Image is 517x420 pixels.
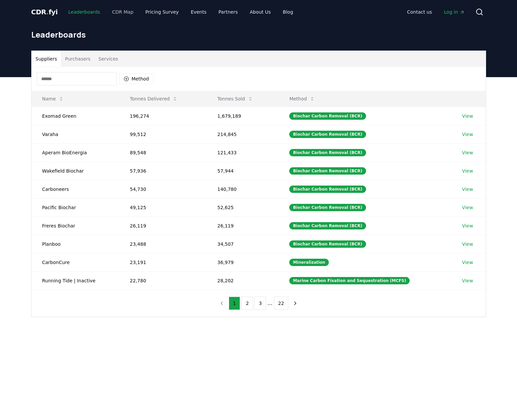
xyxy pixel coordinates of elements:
td: 28,202 [207,271,279,290]
td: Carboneers [32,180,119,198]
td: 1,679,189 [207,107,279,125]
span: Log in [444,9,464,15]
td: 89,548 [119,143,207,162]
div: Biochar Carbon Removal (BCR) [289,186,366,193]
div: Biochar Carbon Removal (BCR) [289,112,366,120]
a: Leaderboards [63,6,105,18]
td: Running Tide | Inactive [32,271,119,290]
a: Log in [439,6,470,18]
td: 57,944 [207,162,279,180]
td: 52,625 [207,198,279,216]
td: Varaha [32,125,119,143]
nav: Main [402,6,470,18]
button: Purchasers [61,51,94,67]
span: . [46,8,49,16]
td: Freres Biochar [32,216,119,235]
td: 54,730 [119,180,207,198]
div: Biochar Carbon Removal (BCR) [289,167,366,175]
span: CDR fyi [31,8,58,16]
a: View [462,241,473,247]
a: View [462,277,473,284]
td: 22,780 [119,271,207,290]
td: 121,433 [207,143,279,162]
button: next page [290,297,301,310]
a: View [462,186,473,193]
button: Name [37,92,69,105]
a: About Us [244,6,276,18]
td: CarbonCure [32,253,119,271]
div: Biochar Carbon Removal (BCR) [289,222,366,229]
td: Planboo [32,235,119,253]
td: 26,119 [119,216,207,235]
a: CDR Map [107,6,139,18]
button: Tonnes Delivered [125,92,183,105]
td: Pacific Biochar [32,198,119,216]
a: View [462,168,473,174]
button: Method [119,73,154,84]
div: Biochar Carbon Removal (BCR) [289,131,366,138]
button: Method [284,92,320,105]
a: Pricing Survey [140,6,184,18]
a: View [462,149,473,156]
a: Partners [213,6,243,18]
div: Biochar Carbon Removal (BCR) [289,240,366,248]
button: 1 [229,297,240,310]
td: 26,119 [207,216,279,235]
a: View [462,222,473,229]
td: Wakefield Biochar [32,162,119,180]
a: Contact us [402,6,437,18]
td: 196,274 [119,107,207,125]
button: 2 [241,297,253,310]
a: CDR.fyi [31,7,58,17]
button: Tonnes Sold [212,92,258,105]
td: 36,979 [207,253,279,271]
td: 23,488 [119,235,207,253]
button: Suppliers [32,51,61,67]
div: Mineralization [289,259,329,266]
div: Biochar Carbon Removal (BCR) [289,149,366,156]
nav: Main [63,6,298,18]
button: Services [94,51,122,67]
div: Marine Carbon Fixation and Sequestration (MCFS) [289,277,410,284]
td: 214,845 [207,125,279,143]
td: 34,507 [207,235,279,253]
td: 99,512 [119,125,207,143]
td: 49,125 [119,198,207,216]
button: 3 [254,297,266,310]
a: View [462,131,473,138]
div: Biochar Carbon Removal (BCR) [289,204,366,211]
td: Exomad Green [32,107,119,125]
td: 140,780 [207,180,279,198]
li: ... [267,299,272,307]
a: View [462,259,473,266]
td: 57,936 [119,162,207,180]
a: Events [186,6,212,18]
h1: Leaderboards [31,29,486,40]
td: 23,191 [119,253,207,271]
a: View [462,204,473,211]
td: Aperam BioEnergia [32,143,119,162]
a: View [462,113,473,119]
a: Blog [278,6,299,18]
button: 22 [274,297,289,310]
